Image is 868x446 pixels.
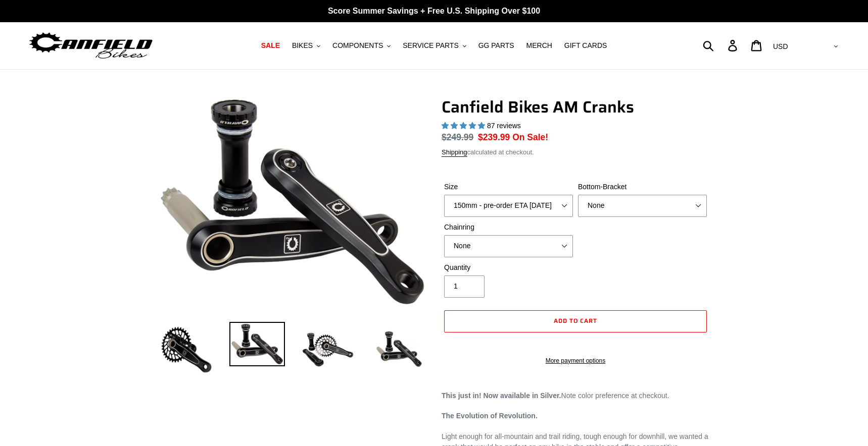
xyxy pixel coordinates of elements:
input: Search [708,34,734,57]
button: BIKES [287,39,325,52]
img: Load image into Gallery viewer, Canfield Bikes AM Cranks [300,322,356,377]
a: More payment options [444,356,707,365]
a: SALE [256,39,285,52]
img: Load image into Gallery viewer, CANFIELD-AM_DH-CRANKS [371,322,426,377]
a: Shipping [442,148,467,157]
img: Canfield Bikes [28,30,154,62]
strong: The Evolution of Revolution. [442,412,538,420]
button: Add to cart [444,310,707,332]
span: 4.97 stars [442,122,487,130]
img: Load image into Gallery viewer, Canfield Bikes AM Cranks [159,322,214,377]
div: calculated at checkout. [442,147,709,157]
label: Bottom-Bracket [578,182,707,192]
label: Size [444,182,573,192]
span: GIFT CARDS [564,41,607,50]
label: Quantity [444,262,573,273]
span: $239.99 [478,132,510,142]
a: MERCH [521,39,557,52]
span: Add to cart [554,316,597,325]
span: 87 reviews [487,122,521,130]
s: $249.99 [442,132,473,142]
span: On Sale! [512,131,548,144]
a: GG PARTS [473,39,519,52]
img: Load image into Gallery viewer, Canfield Cranks [229,322,285,366]
span: MERCH [526,41,552,50]
span: SALE [261,41,280,50]
button: COMPONENTS [327,39,396,52]
span: BIKES [292,41,313,50]
p: Note color preference at checkout. [442,391,709,401]
span: SERVICE PARTS [403,41,458,50]
span: COMPONENTS [332,41,383,50]
a: GIFT CARDS [559,39,612,52]
h1: Canfield Bikes AM Cranks [442,97,709,117]
span: GG PARTS [478,41,514,50]
button: SERVICE PARTS [398,39,471,52]
label: Chainring [444,222,573,233]
strong: This just in! Now available in Silver. [442,392,561,400]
